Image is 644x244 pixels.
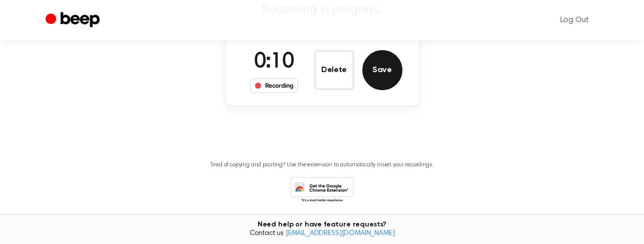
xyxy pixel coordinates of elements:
button: Save Audio Record [362,50,402,90]
a: Beep [46,11,102,30]
span: Contact us [6,229,638,238]
button: Delete Audio Record [314,50,354,90]
div: Recording [250,78,299,93]
a: Log Out [550,8,599,32]
span: 0:10 [254,52,294,73]
p: Tired of copying and pasting? Use the extension to automatically insert your recordings. [210,161,434,169]
a: [EMAIL_ADDRESS][DOMAIN_NAME] [286,230,395,237]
